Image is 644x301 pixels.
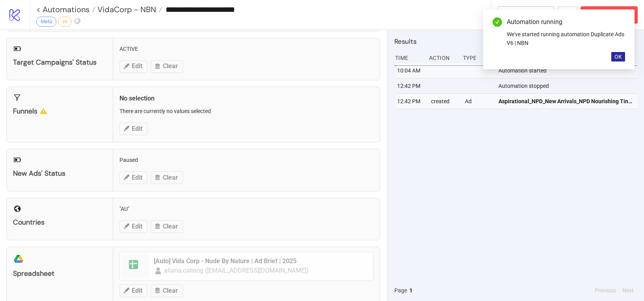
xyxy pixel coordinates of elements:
span: Page [394,286,407,295]
a: < Automations [36,6,95,13]
div: 12:42 PM [396,94,425,109]
a: Aspirational_NPD_New Arrivals_NPD Nourishing Tinted Lip Oil Carousel V1_Polished_Carousel - Video... [498,94,634,109]
div: Meta [36,17,56,27]
a: VidaCorp - NBN [95,6,162,13]
span: OK [614,54,622,60]
div: 10:04 AM [396,63,425,78]
button: 1 [407,286,415,295]
div: We've started running automation Duplicate Ads V6 | NBN [507,30,625,47]
button: Abort Run [581,6,638,24]
span: Aspirational_NPD_New Arrivals_NPD Nourishing Tinted Lip Oil Carousel V1_Polished_Carousel - Video... [498,97,634,106]
div: Action [428,50,457,65]
span: VidaCorp - NBN [95,4,156,15]
div: created [430,94,459,109]
button: To Builder [498,6,554,24]
h2: Results [394,36,638,46]
div: Ad [464,94,493,109]
div: Automation stopped [498,78,640,93]
button: Previous [592,286,618,295]
button: ... [557,6,577,24]
div: v6 [58,17,72,27]
div: Time [394,50,423,65]
span: check-circle [493,17,502,27]
div: 12:42 PM [396,78,425,93]
div: Type [462,50,491,65]
button: Next [620,286,636,295]
button: OK [611,52,625,61]
div: Automation running [507,17,625,27]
